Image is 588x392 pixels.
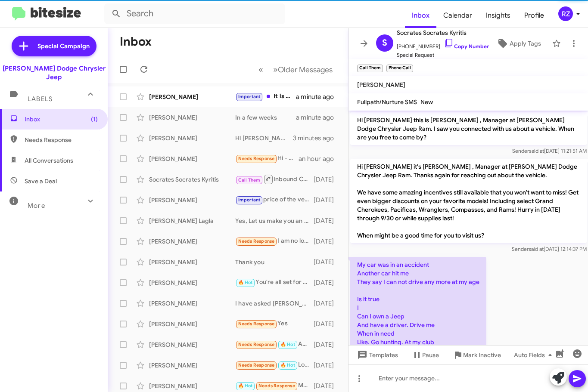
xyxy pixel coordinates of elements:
div: Hi - not at the moment but will reach out when ready Thanks [235,154,299,164]
span: Save a Deal [25,177,57,185]
a: Copy Number [444,43,489,49]
span: Auto Fields [514,347,555,363]
div: [PERSON_NAME] [149,154,235,163]
div: [PERSON_NAME] [149,196,235,204]
div: [PERSON_NAME] [149,93,235,101]
button: Previous [253,61,268,78]
span: Inbox [25,115,98,123]
span: Socrates Socrates Kyritis [397,28,489,38]
span: Sender [DATE] 11:21:51 AM [512,148,586,154]
div: Any V8s? [235,340,314,349]
span: Fullpath/Nurture SMS [357,98,417,106]
div: [DATE] [314,361,341,370]
button: RZ [551,6,579,21]
button: Next [268,61,338,78]
span: Needs Response [238,321,275,327]
div: [DATE] [314,382,341,390]
nav: Page navigation example [254,61,338,78]
div: I am no longer searching for a car but thank you! [235,236,314,246]
span: Important [238,94,261,99]
div: [DATE] [314,216,341,225]
a: Insights [479,3,517,28]
span: Apply Tags [510,36,541,51]
small: Call Them [357,65,383,72]
span: Needs Response [25,136,98,144]
span: 🔥 Hot [238,383,253,389]
div: Thank you [235,258,314,266]
span: Sender [DATE] 12:14:37 PM [511,246,586,252]
div: [PERSON_NAME] [149,340,235,349]
div: You're all set for [DATE] at case you need it, we are located at [STREET_ADDRESS]. [235,278,314,287]
span: Special Campaign [37,42,90,50]
div: [PERSON_NAME] [149,258,235,266]
span: New [420,98,433,106]
span: said at [529,148,544,154]
div: [DATE] [314,237,341,246]
div: [PERSON_NAME] [149,237,235,246]
span: said at [528,246,543,252]
p: Hi [PERSON_NAME] this is [PERSON_NAME] , Manager at [PERSON_NAME] Dodge Chrysler Jeep Ram. I saw ... [350,112,587,145]
span: Important [238,197,261,203]
div: [PERSON_NAME] [149,382,235,390]
div: an hour ago [299,154,341,163]
span: Older Messages [278,65,333,74]
div: [PERSON_NAME] [149,278,235,287]
span: Call Them [238,177,261,183]
a: Inbox [405,3,436,28]
span: Needs Response [238,362,275,368]
div: It is still in stock . Please let me know when you want to come in and I will set an appointment ... [235,92,296,102]
div: [PERSON_NAME] Lagla [149,216,235,225]
div: I have asked [PERSON_NAME] to contact you [PERSON_NAME] [235,299,314,308]
span: Pause [422,347,439,363]
div: [DATE] [314,340,341,349]
span: Needs Response [238,156,275,161]
div: [DATE] [314,299,341,308]
div: [PERSON_NAME] [149,113,235,122]
a: Special Campaign [12,36,96,56]
div: [DATE] [314,196,341,204]
div: Yes [235,319,314,329]
div: [DATE] [314,278,341,287]
div: [DATE] [314,320,341,328]
button: Templates [348,347,405,363]
button: Auto Fields [507,347,562,363]
div: price of the vehicle is 30,924. 299 etch. 498 doc, 582.89 is estimated dmv (any overage you will ... [235,195,314,205]
span: S [382,36,387,50]
div: Hi [PERSON_NAME], It is [PERSON_NAME]. What style of Wrangler are you looking for? [235,134,293,142]
span: » [273,64,278,75]
span: [PERSON_NAME] [357,81,405,89]
input: Search [104,3,285,24]
div: [PERSON_NAME] [149,361,235,370]
button: Mark Inactive [446,347,508,363]
span: 🔥 Hot [280,362,295,368]
span: Labels [28,95,53,103]
span: [PHONE_NUMBER] [397,38,489,51]
div: [DATE] [314,258,341,266]
span: Needs Response [258,383,295,389]
div: 3 minutes ago [293,134,341,142]
span: Needs Response [238,238,275,244]
span: « [258,64,263,75]
div: RZ [558,6,573,21]
span: Profile [517,3,551,28]
span: 🔥 Hot [280,342,295,347]
div: In a few weeks [235,113,296,122]
div: Socrates Socrates Kyritis [149,175,235,184]
div: a minute ago [296,93,341,101]
h1: Inbox [120,35,152,49]
span: (1) [91,115,98,123]
span: All Conversations [25,156,73,165]
span: Mark Inactive [463,347,501,363]
div: Maybe, stopping in [GEOGRAPHIC_DATA] first [235,381,314,391]
div: [DATE] [314,175,341,184]
div: a minute ago [296,113,341,122]
div: Looking for a srt Durango or a srt Jeep [235,360,314,370]
button: Pause [405,347,446,363]
div: [PERSON_NAME] [149,299,235,308]
div: [PERSON_NAME] [149,320,235,328]
span: Special Request [397,51,489,59]
a: Calendar [436,3,479,28]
